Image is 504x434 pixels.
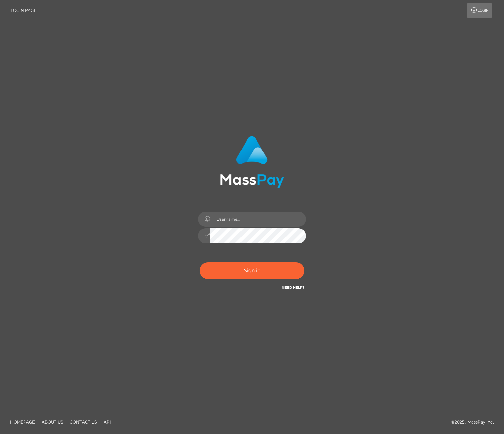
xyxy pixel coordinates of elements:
[451,418,499,426] div: © 2025 , MassPay Inc.
[282,285,304,290] a: Need Help?
[200,262,304,279] button: Sign in
[101,417,114,427] a: API
[67,417,99,427] a: Contact Us
[39,417,66,427] a: About Us
[210,212,306,227] input: Username...
[467,3,492,18] a: Login
[220,136,284,188] img: MassPay Login
[10,3,37,18] a: Login Page
[7,417,38,427] a: Homepage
